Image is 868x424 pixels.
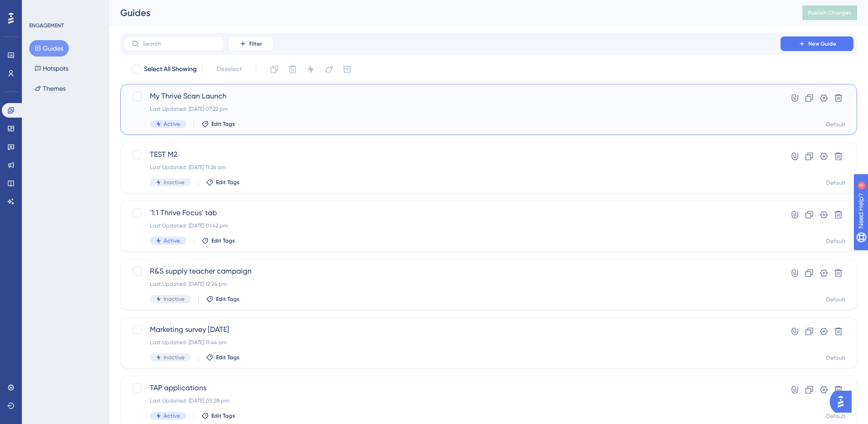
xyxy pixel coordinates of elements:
[206,179,240,186] button: Edit Tags
[201,237,235,244] button: Edit Tags
[826,296,846,303] div: Default
[808,9,852,16] span: Publish Changes
[826,179,846,186] div: Default
[208,61,250,78] button: Deselect
[164,120,180,128] span: Active
[201,120,235,128] button: Edit Tags
[150,91,755,102] span: My Thrive Scan Launch
[150,397,755,404] div: Last Updated: [DATE] 05:28 pm
[29,22,64,29] div: ENGAGEMENT
[216,64,242,75] span: Deselect
[164,179,185,186] span: Inactive
[150,207,755,218] span: '1:1 Thrive Focus' tab
[216,179,240,186] span: Edit Tags
[29,80,71,97] button: Themes
[150,266,755,277] span: R&S supply teacher campaign
[211,120,235,128] span: Edit Tags
[802,5,857,20] button: Publish Changes
[21,2,57,13] span: Need Help?
[201,412,235,419] button: Edit Tags
[144,64,197,75] span: Select All Showing
[826,121,846,128] div: Default
[164,237,180,244] span: Active
[29,40,69,57] button: Guides
[150,383,755,393] span: TAP applications
[206,354,240,361] button: Edit Tags
[249,40,262,47] span: Filter
[164,354,185,361] span: Inactive
[216,295,240,303] span: Edit Tags
[830,388,857,415] iframe: UserGuiding AI Assistant Launcher
[150,222,755,229] div: Last Updated: [DATE] 01:42 pm
[29,60,74,77] button: Hotspots
[826,354,846,362] div: Default
[211,412,235,419] span: Edit Tags
[150,149,755,160] span: TEST M2
[808,40,836,47] span: New Guide
[150,164,755,171] div: Last Updated: [DATE] 11:26 am
[143,41,216,47] input: Search
[150,324,755,335] span: Marketing survey [DATE]
[150,339,755,346] div: Last Updated: [DATE] 11:44 am
[826,238,846,245] div: Default
[150,280,755,288] div: Last Updated: [DATE] 12:24 pm
[211,237,235,244] span: Edit Tags
[164,412,180,419] span: Active
[228,36,273,51] button: Filter
[216,354,240,361] span: Edit Tags
[164,295,185,303] span: Inactive
[781,36,853,51] button: New Guide
[206,295,240,303] button: Edit Tags
[120,6,780,19] div: Guides
[63,5,66,12] div: 4
[826,413,846,420] div: Default
[150,105,755,113] div: Last Updated: [DATE] 07:22 pm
